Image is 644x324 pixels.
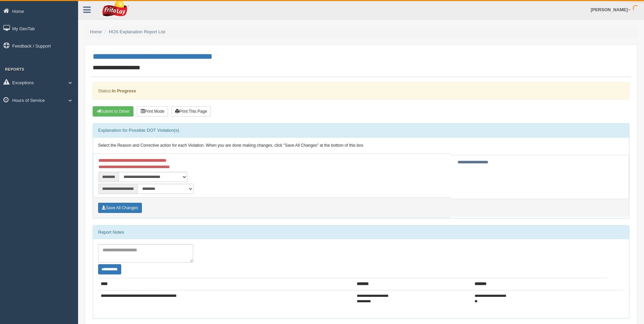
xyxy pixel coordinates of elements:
a: Home [90,29,102,34]
button: Save [98,203,142,213]
button: Change Filter Options [98,264,121,274]
div: Explanation for Possible DOT Violation(s) [93,124,629,137]
strong: In Progress [112,88,136,93]
button: Print This Page [171,106,211,116]
div: Report Notes [93,226,629,239]
button: Submit To Driver [93,106,133,116]
button: Print Mode [137,106,168,116]
div: Status: [93,82,629,100]
a: HOS Explanation Report List [109,29,165,34]
div: Select the Reason and Corrective action for each Violation. When you are done making changes, cli... [93,138,629,154]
